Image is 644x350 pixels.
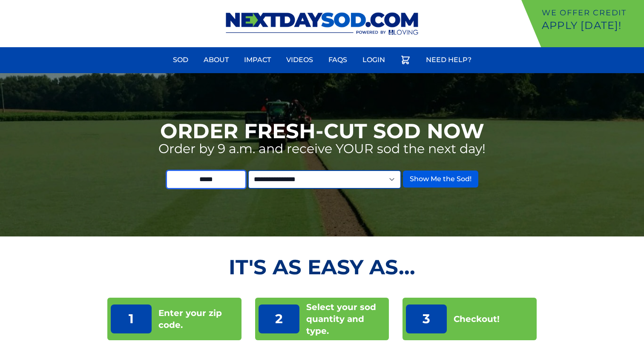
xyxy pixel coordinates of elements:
p: Apply [DATE]! [542,19,641,32]
p: Enter your zip code. [158,307,238,331]
p: 2 [259,304,299,333]
a: Sod [168,50,193,70]
p: 1 [111,304,152,333]
button: Show Me the Sod! [403,171,478,188]
a: FAQs [323,50,352,70]
p: Select your sod quantity and type. [306,301,386,337]
p: We offer Credit [542,7,641,19]
a: Need Help? [421,50,477,70]
h2: It's as Easy As... [107,257,537,277]
p: Checkout! [454,313,500,325]
p: Order by 9 a.m. and receive YOUR sod the next day! [158,141,486,157]
a: Impact [239,50,276,70]
h1: Order Fresh-Cut Sod Now [160,121,484,141]
a: About [198,50,234,70]
a: Videos [281,50,318,70]
a: Login [357,50,390,70]
p: 3 [406,304,447,333]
